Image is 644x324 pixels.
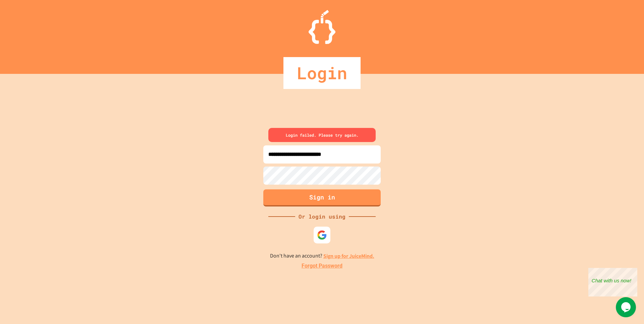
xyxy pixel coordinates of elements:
[616,297,637,317] iframe: chat widget
[270,252,374,260] p: Don't have an account?
[302,262,342,270] a: Forgot Password
[283,57,361,89] div: Login
[323,252,374,260] a: Sign up for JuiceMind.
[263,189,381,206] button: Sign in
[309,10,335,44] img: Logo.svg
[295,213,349,221] div: Or login using
[268,128,376,142] div: Login failed. Please try again.
[588,268,637,296] iframe: chat widget
[317,230,327,240] img: google-icon.svg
